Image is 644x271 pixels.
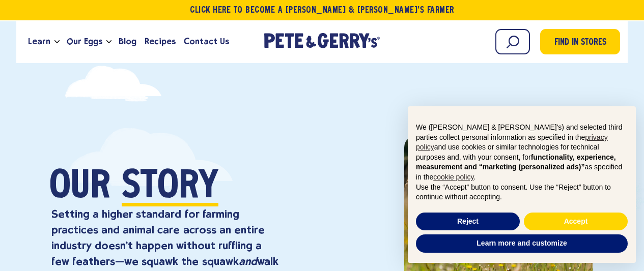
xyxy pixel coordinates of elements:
[106,40,111,44] button: Open the dropdown menu for Our Eggs
[54,40,60,44] button: Open the dropdown menu for Learn
[416,234,628,253] button: Learn more and customize
[141,28,180,55] a: Recipes
[180,28,233,55] a: Contact Us
[416,183,628,202] p: Use the “Accept” button to consent. Use the “Reject” button to continue without accepting.
[119,35,136,48] span: Blog
[63,28,106,55] a: Our Eggs
[540,29,620,54] a: Find in Stores
[49,168,110,206] span: Our
[416,123,628,183] p: We ([PERSON_NAME] & [PERSON_NAME]'s) and selected third parties collect personal information as s...
[495,29,530,54] input: Search
[122,168,218,206] span: Story
[524,213,628,231] button: Accept
[28,35,50,48] span: Learn
[239,255,257,267] em: and
[115,28,141,55] a: Blog
[184,35,229,48] span: Contact Us
[433,173,473,181] a: cookie policy
[416,213,520,231] button: Reject
[554,36,606,50] span: Find in Stores
[24,28,54,55] a: Learn
[145,35,176,48] span: Recipes
[67,35,102,48] span: Our Eggs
